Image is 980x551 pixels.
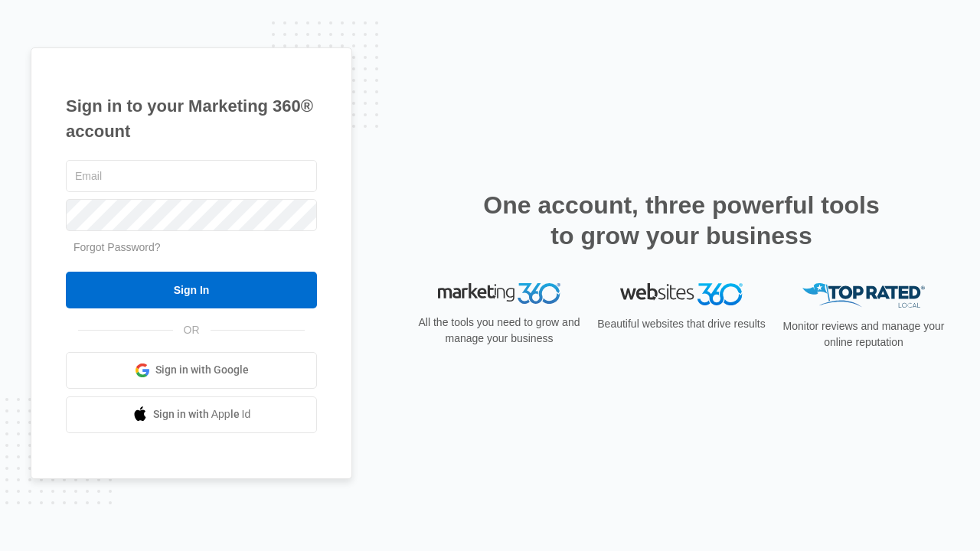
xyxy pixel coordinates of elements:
[438,283,560,305] img: Marketing 360
[73,241,161,253] a: Forgot Password?
[778,318,949,350] p: Monitor reviews and manage your online reputation
[66,93,317,144] h1: Sign in to your Marketing 360® account
[66,396,317,433] a: Sign in with Apple Id
[153,406,251,422] span: Sign in with Apple Id
[620,283,743,305] img: Websites 360
[66,160,317,192] input: Email
[479,190,884,251] h2: One account, three powerful tools to grow your business
[413,315,585,347] p: All the tools you need to grow and manage your business
[155,362,249,378] span: Sign in with Google
[66,352,317,389] a: Sign in with Google
[66,272,317,308] input: Sign In
[802,283,925,308] img: Top Rated Local
[596,316,767,332] p: Beautiful websites that drive results
[173,322,211,338] span: OR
